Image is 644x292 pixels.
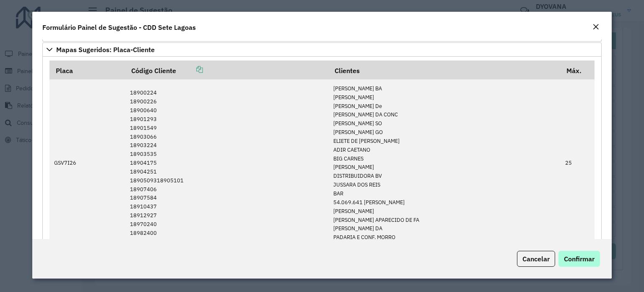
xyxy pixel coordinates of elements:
[333,234,395,241] font: PADARIA E CONF. MORRO
[130,133,157,140] font: 18903066
[42,42,602,57] a: Mapas Sugeridos: Placa-Cliente
[130,221,157,228] font: 18970240
[333,208,374,215] font: [PERSON_NAME]
[130,142,157,149] font: 18903224
[333,120,382,127] font: [PERSON_NAME] SO
[157,177,184,184] font: 18905101
[333,216,419,224] font: [PERSON_NAME] APARECIDO DE FA
[335,66,360,75] font: Clientes
[333,146,370,153] font: ADIR CAETANO
[130,159,157,166] font: 18904175
[333,164,374,171] font: [PERSON_NAME]
[176,65,203,74] a: Copiar
[130,168,157,175] font: 18904251
[130,212,157,219] font: 18912927
[333,103,382,110] font: [PERSON_NAME] De
[130,116,157,123] font: 18901293
[333,199,405,206] font: 54.069.641 [PERSON_NAME]
[130,124,157,132] font: 18901549
[333,85,382,92] font: [PERSON_NAME] BA
[564,255,595,263] font: Confirmar
[130,150,157,158] font: 18903535
[130,107,157,114] font: 18900640
[333,129,383,136] font: [PERSON_NAME] GO
[333,190,343,197] font: BAR
[56,45,155,54] font: Mapas Sugeridos: Placa-Cliente
[517,251,555,267] button: Cancelar
[130,177,157,184] font: 18905093
[130,195,157,202] font: 18907584
[56,66,73,75] font: Placa
[130,186,157,193] font: 18907406
[54,159,76,166] font: GSV7I26
[522,255,550,263] font: Cancelar
[130,98,157,105] font: 18900226
[333,111,398,118] font: [PERSON_NAME] DA CONC
[333,172,382,179] font: DISTRIBUIDORA BV
[333,155,364,162] font: BIG CARNES
[558,251,600,267] button: Confirmar
[333,225,382,232] font: [PERSON_NAME] DA
[592,24,599,30] em: Fechar
[130,203,157,210] font: 18910437
[131,66,176,75] font: Código Cliente
[590,22,602,33] button: Fechar
[333,181,380,188] font: JUSSARA DOS REIS
[565,159,572,166] font: 25
[130,229,157,237] font: 18982400
[130,89,157,96] font: 18900224
[42,23,196,32] font: Formulário Painel de Sugestão - CDD Sete Lagoas
[333,94,374,101] font: [PERSON_NAME]
[333,137,400,145] font: ELIETE DE [PERSON_NAME]
[566,66,582,75] font: Máx.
